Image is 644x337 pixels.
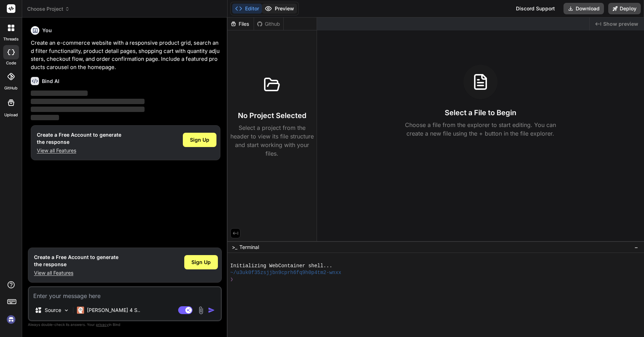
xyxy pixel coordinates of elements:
[34,269,118,277] p: View all Features
[63,307,69,313] img: Pick Models
[42,78,59,85] h6: Bind AI
[191,259,211,266] span: Sign Up
[230,276,233,283] span: ❯
[45,307,61,314] p: Source
[238,111,306,121] h3: No Project Selected
[232,244,237,251] span: >_
[608,3,641,14] button: Deploy
[634,244,638,251] span: −
[232,4,262,14] button: Editor
[31,99,145,104] span: ‌
[197,306,205,314] img: attachment
[34,254,118,268] h1: Create a Free Account to generate the response
[563,3,604,14] button: Download
[603,20,638,28] span: Show preview
[31,39,220,71] p: Create an e-commerce website with a responsive product grid, search and filter functionality, pro...
[239,244,259,251] span: Terminal
[208,307,215,314] img: icon
[31,107,145,112] span: ‌
[512,3,559,14] div: Discord Support
[5,313,17,326] img: signin
[4,112,18,118] label: Upload
[230,123,314,158] p: Select a project from the header to view its file structure and start working with your files.
[27,5,70,13] span: Choose Project
[37,131,121,146] h1: Create a Free Account to generate the response
[230,269,341,276] span: ~/u3uk0f35zsjjbn9cprh6fq9h0p4tm2-wnxx
[228,20,254,28] div: Files
[96,322,109,327] span: privacy
[4,85,18,91] label: GitHub
[445,108,516,118] h3: Select a File to Begin
[230,263,332,269] span: Initializing WebContainer shell...
[87,307,140,314] p: [PERSON_NAME] 4 S..
[28,321,222,328] p: Always double-check its answers. Your in Bind
[254,20,283,28] div: Github
[31,91,88,96] span: ‌
[77,307,84,314] img: Claude 4 Sonnet
[400,121,561,138] p: Choose a file from the explorer to start editing. You can create a new file using the + button in...
[37,147,121,154] p: View all Features
[3,36,19,42] label: threads
[633,241,640,253] button: −
[42,27,52,34] h6: You
[31,115,59,120] span: ‌
[190,136,209,143] span: Sign Up
[262,4,297,14] button: Preview
[6,60,16,66] label: code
